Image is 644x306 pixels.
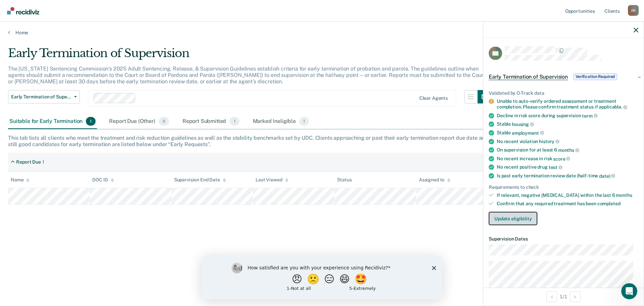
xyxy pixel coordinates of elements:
[621,283,637,299] iframe: Intercom live chat
[489,90,638,96] div: Validated by O-Track data
[483,66,644,87] div: Early Termination of SupervisionVerification Required
[419,177,450,183] div: Assigned to
[229,117,239,126] span: 1
[8,46,491,65] div: Early Termination of Supervision
[570,291,581,302] button: Next Opportunity
[546,291,557,302] button: Previous Opportunity
[497,147,638,153] div: On supervision for at least 6
[8,135,636,147] div: This tab lists all clients who meet the treatment and risk reduction guidelines as well as the st...
[8,114,97,129] div: Suitable for Early Termination
[497,173,638,179] div: Is past early termination review date (half-time
[497,192,638,198] div: If relevant, negative [MEDICAL_DATA] within the last 6
[181,114,241,129] div: Report Submitted
[497,121,638,127] div: Stable
[497,98,638,110] div: Unable to auto-verify ordered assessment or treatment completion. Please confirm treatment status...
[497,156,638,162] div: No recent increase in risk
[11,94,71,100] span: Early Termination of Supervision
[512,130,544,135] span: employment
[497,138,638,144] div: No recent violation
[616,192,632,198] span: months
[92,177,114,183] div: DOC ID
[512,122,534,127] span: housing
[419,95,448,101] div: Clear agents
[8,30,636,36] a: Home
[8,65,485,85] p: The [US_STATE] Sentencing Commission’s 2025 Adult Sentencing, Release, & Supervision Guidelines e...
[108,114,170,129] div: Report Due (Other)
[558,147,579,152] span: months
[489,184,638,190] div: Requirements to check
[497,113,638,119] div: Decline in risk score during supervision
[202,256,442,299] iframe: Survey by Kim from Recidiviz
[573,73,617,80] span: Verification Required
[597,201,621,206] span: completed
[483,288,644,305] div: 1 / 1
[489,73,568,80] span: Early Termination of Supervision
[497,164,638,170] div: No recent positive drug
[42,159,44,165] div: 1
[337,177,352,183] div: Status
[497,201,638,207] div: Confirm that any required treatment has been
[628,5,639,16] div: J W
[497,130,638,136] div: Stable
[539,139,559,144] span: history
[549,165,562,170] span: test
[16,159,41,165] div: Report Due
[86,117,96,126] span: 1
[256,177,288,183] div: Last Viewed
[599,173,615,178] span: date)
[582,113,597,118] span: term
[299,117,309,126] span: 1
[159,117,169,126] span: 0
[11,177,30,183] div: Name
[7,7,39,14] img: Recidiviz
[252,114,311,129] div: Marked Ineligible
[489,236,638,242] dt: Supervision Dates
[174,177,226,183] div: Supervision End Date
[628,5,639,16] button: Profile dropdown button
[553,156,570,161] span: score
[489,212,537,225] button: Update eligibility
